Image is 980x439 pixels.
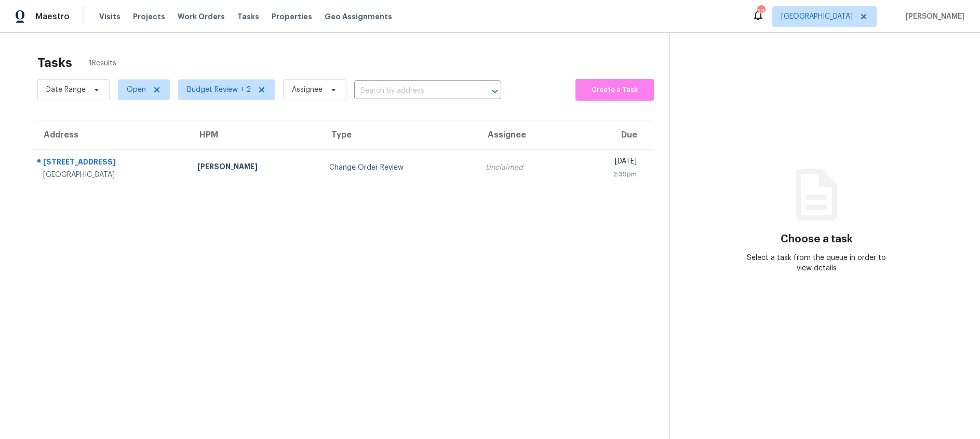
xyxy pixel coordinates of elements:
div: Select a task from the queue in order to view details [743,253,890,273]
div: Change Order Review [329,162,468,173]
span: Assignee [292,85,323,95]
span: Tasks [237,13,259,20]
span: Projects [133,11,165,22]
span: [PERSON_NAME] [902,11,964,22]
span: Geo Assignments [325,11,392,22]
div: 2:39pm [578,169,637,180]
button: Create a Task [575,79,654,101]
input: Search by address [354,83,472,99]
div: [STREET_ADDRESS] [43,157,181,170]
th: Address [33,120,189,149]
th: HPM [189,120,321,149]
span: Create a Task [581,84,649,96]
div: Unclaimed [486,162,562,173]
div: 53 [757,6,764,17]
span: Date Range [46,85,86,95]
span: 1 Results [89,58,116,68]
span: Budget Review + 2 [187,85,251,95]
span: Properties [272,11,312,22]
button: Open [488,84,502,99]
div: [DATE] [578,156,637,169]
span: Visits [99,11,120,22]
th: Type [321,120,477,149]
span: Open [127,85,146,95]
th: Due [570,120,653,149]
div: [PERSON_NAME] [197,161,313,174]
span: Work Orders [178,11,225,22]
h2: Tasks [37,58,72,68]
th: Assignee [477,120,570,149]
span: [GEOGRAPHIC_DATA] [781,11,853,22]
h3: Choose a task [781,234,853,244]
span: Maestro [35,11,70,22]
div: [GEOGRAPHIC_DATA] [43,170,181,180]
